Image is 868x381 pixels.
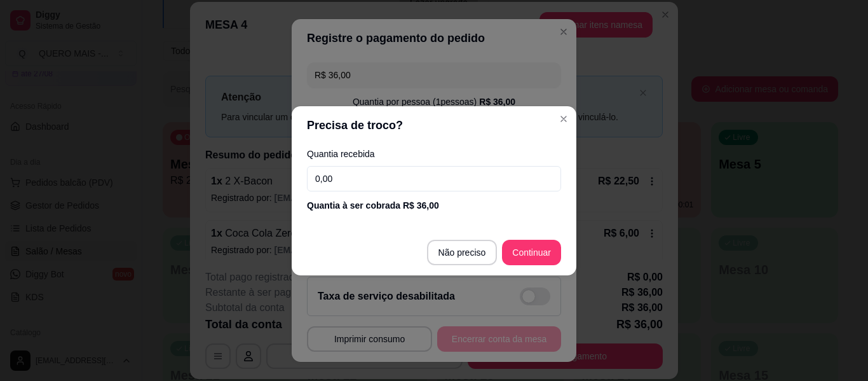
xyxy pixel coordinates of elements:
button: Continuar [502,240,561,265]
button: Close [553,109,574,129]
label: Quantia recebida [307,149,561,158]
div: Quantia à ser cobrada R$ 36,00 [307,199,561,212]
header: Precisa de troco? [292,106,576,144]
button: Não preciso [427,240,498,265]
